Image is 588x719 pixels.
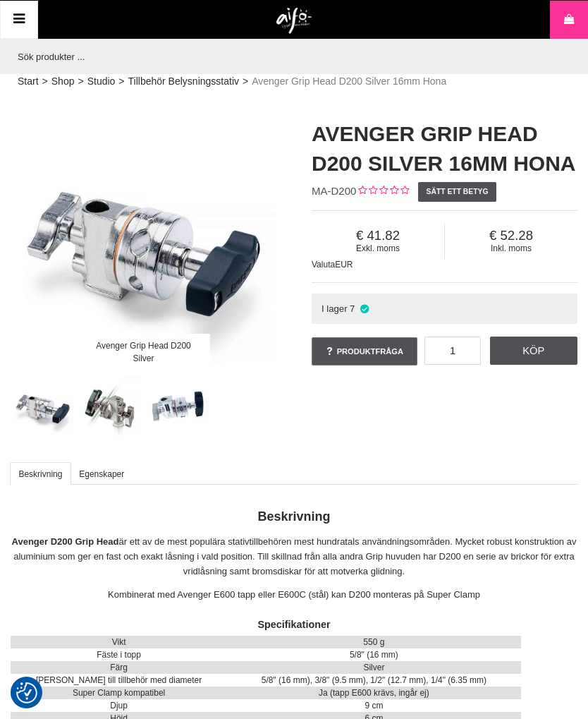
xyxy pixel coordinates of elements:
p: är ett av de mest populära stativtillbehören mest hundratals användningsområden. Mycket robust ko... [11,535,577,579]
button: Samtyckesinställningar [16,680,37,706]
h4: Specifikationer [11,617,577,632]
a: Köp [490,337,578,365]
span: 7 [350,303,355,314]
a: Produktfråga [312,337,417,365]
td: 9 cm [227,699,520,712]
span: MA-D200 [312,185,356,197]
span: Avenger Grip Head D200 Silver 16mm Hona [252,74,446,89]
td: 5/8" (16 mm), 3/8" (9.5 mm), 1/2" (12.7 mm), 1/4" (6.35 mm) [227,674,520,687]
span: Exkl. moms [312,243,444,253]
span: I lager [321,303,348,314]
a: Shop [51,74,75,89]
span: > [118,74,124,89]
input: Sök produkter ... [11,39,570,74]
td: Färg [11,661,227,674]
span: Inkl. moms [445,243,577,253]
td: [PERSON_NAME] till tillbehör med diameter [11,674,227,687]
span: Valuta [312,260,335,270]
a: Start [18,74,39,89]
td: Fäste i topp [11,648,227,661]
a: Egenskaper [71,462,133,485]
div: Avenger Grip Head D200 Silver [77,334,210,371]
a: Studio [87,74,116,89]
div: Kundbetyg: 0 [356,184,409,199]
img: Revisit consent button [16,682,37,703]
td: Djup [11,699,227,712]
strong: Avenger D200 Grip Head [12,536,119,547]
td: 550 g [227,636,520,648]
td: Vikt [11,636,227,648]
img: Avenger Grip Head with Extension Grip Arm [80,375,142,437]
p: Kombinerat med Avenger E600 tapp eller E600C (stål) kan D200 monteras på Super Clamp [11,588,577,603]
span: > [78,74,83,89]
span: > [42,74,48,89]
span: 41.82 [312,228,444,243]
td: Silver [227,661,520,674]
td: 5/8" (16 mm) [227,648,520,661]
i: I lager [358,303,370,314]
a: Beskrivning [10,462,71,485]
td: Ja (tapp E600 krävs, ingår ej) [227,687,520,699]
img: Avenger Grip Head D200 Silver [12,375,74,437]
span: EUR [335,260,353,270]
img: Mycket robust konstruktion [147,375,209,437]
a: Tillbehör Belysningsstativ [128,74,239,89]
a: Sätt ett betyg [418,182,496,202]
h2: Beskrivning [11,508,577,526]
span: > [243,74,248,89]
img: logo.png [276,8,312,35]
h1: Avenger Grip Head D200 Silver 16mm Hona [312,119,577,179]
td: Super Clamp kompatibel [11,687,227,699]
span: 52.28 [445,228,577,243]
